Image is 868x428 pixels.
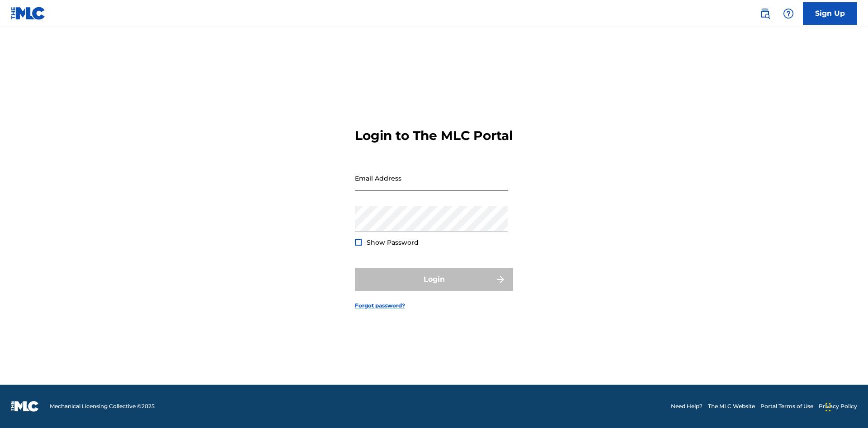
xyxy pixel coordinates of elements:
a: Need Help? [671,402,703,410]
a: Forgot password? [355,302,405,310]
a: Sign Up [803,2,857,25]
span: Show Password [367,238,419,247]
div: Drag [826,394,831,421]
h3: Login to The MLC Portal [355,128,513,144]
div: Help [779,5,797,23]
img: help [783,8,794,19]
a: The MLC Website [708,402,755,410]
img: search [759,8,770,19]
span: Mechanical Licensing Collective © 2025 [50,402,155,410]
img: logo [11,401,39,412]
a: Portal Terms of Use [760,402,813,410]
a: Privacy Policy [819,402,857,410]
iframe: Chat Widget [823,385,868,428]
img: MLC Logo [11,7,46,20]
a: Public Search [756,5,774,23]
